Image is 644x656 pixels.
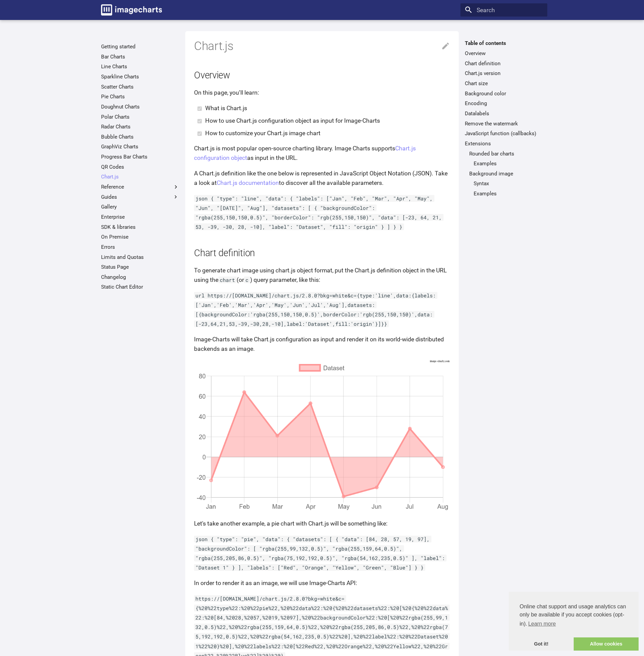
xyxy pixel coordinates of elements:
h2: Overview [194,69,450,82]
img: logo [101,4,162,16]
p: On this page, you’ll learn: [194,88,450,97]
a: Progress Bar Charts [101,153,179,160]
label: Reference [101,184,179,190]
a: Chart.js [101,173,179,180]
p: In order to render it as an image, we will use Image-Charts API: [194,578,450,588]
img: chart [194,360,450,513]
h1: Chart.js [194,39,450,54]
a: Extensions [465,140,543,147]
a: Sparkline Charts [101,73,179,80]
a: Polar Charts [101,114,179,120]
a: Gallery [101,203,179,210]
a: Rounded bar charts [469,150,543,157]
code: json { "type": "line", "data": { "labels": ["Jan", "Feb", "Mar", "Apr", "May", "Jun", "[DATE]", "... [194,195,444,230]
a: Line Charts [101,63,179,70]
a: Status Page [101,264,179,270]
nav: Background image [469,180,543,197]
a: Datalabels [465,110,543,117]
a: Radar Charts [101,123,179,130]
a: dismiss cookie message [509,637,574,651]
a: Chart.js documentation [217,179,279,186]
code: c [244,276,250,283]
nav: Rounded bar charts [469,160,543,167]
a: Limits and Quotas [101,254,179,261]
span: Online chat support and usage analytics can only be available if you accept cookies (opt-in). [520,603,628,629]
code: url https://[DOMAIN_NAME]/chart.js/2.8.0?bkg=white&c={type:'line',data:{labels:['Jan','Feb','Mar'... [194,292,437,327]
a: Examples [474,190,543,197]
a: Changelog [101,274,179,281]
p: Image-Charts will take Chart.js configuration as input and render it on its world-wide distribute... [194,335,450,354]
p: Chart.js is most popular open-source charting library. Image Charts supports as input in the URL. [194,144,450,163]
a: Background image [469,170,543,177]
a: learn more about cookies [527,619,557,629]
a: Remove the watermark [465,120,543,127]
a: allow cookies [574,637,639,651]
li: How to use Chart.js configuration object as input for Image-Charts [205,116,450,125]
a: Doughnut Charts [101,103,179,110]
a: Syntax [474,180,543,187]
input: Search [460,3,547,17]
label: Table of contents [460,40,547,47]
a: Chart definition [465,60,543,67]
a: Bubble Charts [101,133,179,140]
a: Encoding [465,100,543,107]
p: To generate chart image using chart.js object format, put the Chart.js definition object in the U... [194,266,450,285]
a: GraphViz Charts [101,143,179,150]
a: Examples [474,160,543,167]
a: Getting started [101,43,179,50]
a: Scatter Charts [101,83,179,90]
code: json { "type": "pie", "data": { "datasets": [ { "data": [84, 28, 57, 19, 97], "backgroundColor": ... [194,536,447,571]
li: What is Chart.js [205,103,450,113]
a: Chart size [465,80,543,87]
li: How to customize your Chart.js image chart [205,128,450,138]
a: Errors [101,244,179,250]
label: Guides [101,194,179,200]
p: A Chart.js definition like the one below is represented in JavaScript Object Notation (JSON). Tak... [194,169,450,188]
nav: Table of contents [460,40,547,197]
a: Bar Charts [101,53,179,60]
code: chart [218,276,237,283]
div: cookieconsent [509,592,639,651]
h2: Chart definition [194,247,450,260]
a: Enterprise [101,214,179,220]
nav: Extensions [465,150,543,197]
a: On Premise [101,234,179,240]
a: SDK & libraries [101,224,179,230]
a: Overview [465,50,543,57]
a: JavaScript function (callbacks) [465,130,543,137]
a: Background color [465,90,543,97]
a: Pie Charts [101,93,179,100]
p: Let's take another example, a pie chart with Chart.js will be something like: [194,519,450,528]
a: Chart.js version [465,70,543,77]
a: Static Chart Editor [101,284,179,290]
a: QR Codes [101,164,179,170]
a: Image-Charts documentation [98,1,165,18]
